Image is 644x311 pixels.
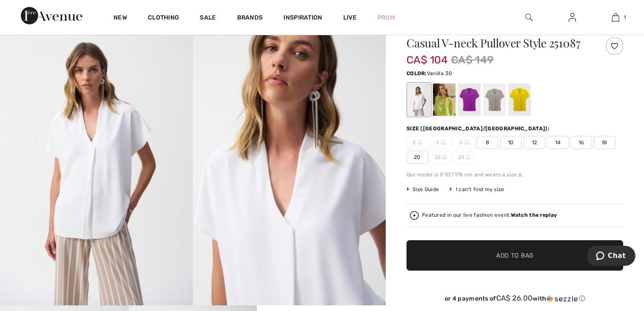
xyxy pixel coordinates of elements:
[624,13,626,21] span: 1
[588,246,635,268] iframe: Opens a widget where you can chat to one of our agents
[148,14,179,23] a: Clothing
[451,52,494,68] span: CA$ 149
[594,12,637,23] a: 1
[441,140,446,145] img: ring-m.svg
[525,12,533,23] img: search the website
[200,14,216,23] a: Sale
[407,37,587,49] h1: Casual V-neck Pullover Style 251087
[483,83,506,116] div: Dune
[453,136,475,149] span: 6
[458,83,481,116] div: Purple orchid
[508,83,531,116] div: Citrus
[449,185,504,193] div: I can't find my size
[21,7,82,24] img: 1ère Avenue
[570,136,592,149] span: 16
[407,294,623,303] div: or 4 payments of with
[407,151,428,164] span: 20
[343,13,357,22] a: Live
[193,16,386,305] img: Casual V-Neck Pullover Style 251087. 2
[237,14,263,23] a: Brands
[407,125,551,132] div: Size ([GEOGRAPHIC_DATA]/[GEOGRAPHIC_DATA]):
[453,151,475,164] span: 24
[465,140,469,145] img: ring-m.svg
[496,251,533,260] span: Add to Bag
[427,70,452,76] span: Vanilla 30
[377,13,395,22] a: Prom
[562,12,583,23] a: Sign In
[430,136,452,149] span: 4
[612,12,619,23] img: My Bag
[466,155,470,159] img: ring-m.svg
[407,171,623,179] div: Our model is 5'10"/178 cm and wears a size 6.
[114,14,127,23] a: New
[430,151,452,164] span: 22
[547,136,569,149] span: 14
[433,83,455,116] div: Greenery
[407,294,623,306] div: or 4 payments ofCA$ 26.00withSezzle Click to learn more about Sezzle
[594,136,615,149] span: 18
[524,136,545,149] span: 12
[407,45,448,66] span: CA$ 104
[496,294,533,302] span: CA$ 26.00
[442,155,447,159] img: ring-m.svg
[407,136,428,149] span: 2
[569,12,576,23] img: My Info
[408,83,430,116] div: Vanilla 30
[407,240,623,271] button: Add to Bag
[511,212,557,218] strong: Watch the replay
[283,14,322,23] span: Inspiration
[407,185,439,193] span: Size Guide
[422,212,557,218] div: Featured in our live fashion event.
[500,136,522,149] span: 10
[407,70,427,76] span: Color:
[410,211,419,220] img: Watch the replay
[546,295,578,303] img: Sezzle
[477,136,498,149] span: 8
[418,140,422,145] img: ring-m.svg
